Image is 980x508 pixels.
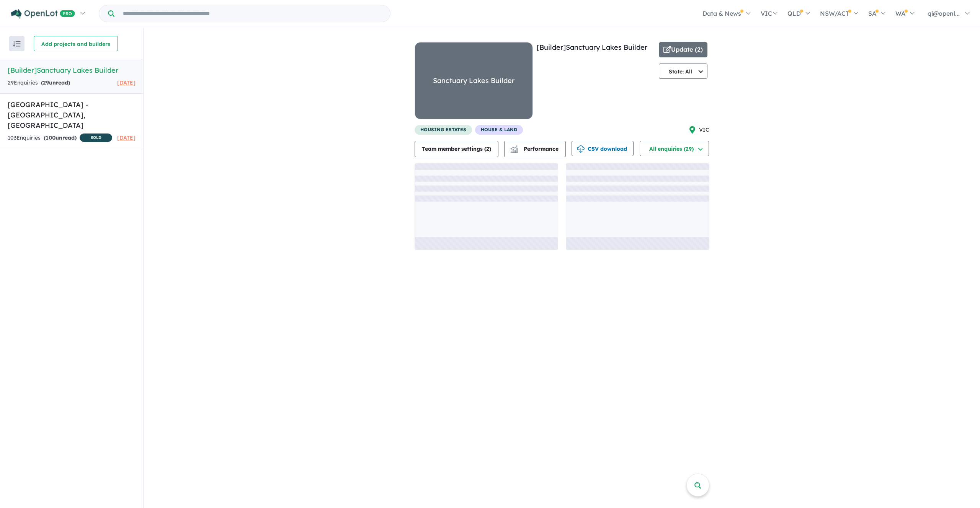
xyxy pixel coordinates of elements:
[8,78,70,88] div: 29 Enquir ies
[116,5,389,22] input: Try estate name, suburb, builder or developer
[699,125,709,135] span: VIC
[659,63,708,79] button: State: All
[510,148,518,153] img: bar-chart.svg
[415,42,533,125] a: Sanctuary Lakes Builder
[46,134,56,141] span: 100
[577,145,585,153] img: download icon
[510,145,517,150] img: line-chart.svg
[8,99,136,130] h5: [GEOGRAPHIC_DATA] - [GEOGRAPHIC_DATA] , [GEOGRAPHIC_DATA]
[640,141,709,156] button: All enquiries (29)
[511,145,559,152] span: Performance
[41,79,70,86] strong: ( unread)
[659,42,708,57] button: Update (2)
[34,36,118,51] button: Add projects and builders
[504,141,566,157] button: Performance
[8,65,136,75] h5: [Builder] Sanctuary Lakes Builder
[415,125,472,135] span: housing estates
[572,141,634,156] button: CSV download
[117,79,136,86] span: [DATE]
[117,134,136,141] span: [DATE]
[475,125,523,135] span: House & Land
[928,10,960,17] span: qi@openl...
[43,79,49,86] span: 29
[537,43,647,52] a: [Builder]Sanctuary Lakes Builder
[433,75,514,87] div: Sanctuary Lakes Builder
[44,134,77,141] strong: ( unread)
[486,145,489,152] span: 2
[80,134,112,142] span: SOLD
[11,9,75,19] img: Openlot PRO Logo White
[13,41,21,47] img: sort.svg
[8,134,112,143] div: 103 Enquir ies
[415,141,498,157] button: Team member settings (2)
